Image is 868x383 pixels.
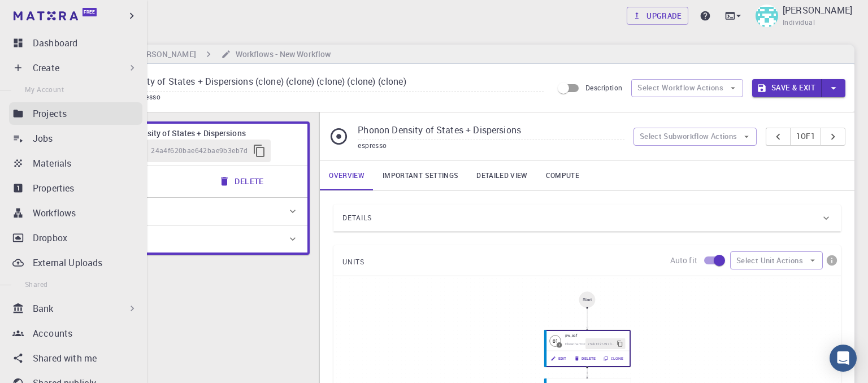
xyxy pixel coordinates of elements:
[33,107,67,120] p: Projects
[57,48,333,60] nav: breadcrumb
[9,202,142,224] a: Workflows
[33,156,71,170] p: Materials
[579,291,596,308] div: Start
[9,56,142,79] div: Create
[583,297,592,302] div: Start
[631,79,743,97] button: Select Workflow Actions
[9,347,142,369] a: Shared with me
[9,152,142,175] a: Materials
[33,206,76,220] p: Workflows
[342,253,364,271] span: UNITS
[14,11,78,20] img: logo
[63,198,307,225] div: Overview
[33,61,59,75] p: Create
[790,128,821,146] button: 1of1
[374,161,467,190] a: Important settings
[320,161,374,190] a: Overview
[132,92,165,101] span: espresso
[33,351,97,365] p: Shared with me
[566,332,626,338] h6: pw_scf
[151,145,248,156] span: 24a4f620bae642bae9b3eb7d
[627,7,688,25] a: Upgrade
[33,231,67,245] p: Dropbox
[63,225,307,253] div: Units
[212,170,272,193] button: Delete
[342,209,372,227] span: Details
[670,255,697,266] p: Auto fit
[550,335,561,346] div: 01
[9,127,142,150] a: Jobs
[33,132,53,145] p: Jobs
[756,5,778,27] img: Purnendu Ray
[33,256,102,269] p: External Uploads
[9,251,142,274] a: External Uploads
[633,128,757,146] button: Select Subworkflow Actions
[9,102,142,125] a: Projects
[550,335,561,346] span: Idle
[766,128,845,146] div: pager
[752,79,822,97] button: Save & Exit
[33,36,77,50] p: Dashboard
[129,48,196,60] h6: [PERSON_NAME]
[25,280,47,289] span: Shared
[25,85,64,94] span: My Account
[585,83,622,92] span: Description
[600,353,628,364] button: Clone
[571,353,600,364] button: Delete
[830,345,857,372] div: Open Intercom Messenger
[588,341,614,347] span: 75eb13274973aa4b73a254bf
[566,342,586,346] span: Flowchart ID:
[9,32,142,54] a: Dashboard
[9,322,142,345] a: Accounts
[333,204,841,232] div: Details
[9,177,142,199] a: Properties
[33,302,54,315] p: Bank
[358,141,387,150] span: espresso
[231,48,331,60] h6: Workflows - New Workflow
[467,161,536,190] a: Detailed view
[544,329,631,367] div: 01Ipw_scfFlowchart ID:75eb13274973aa4b73a254bfEditDeleteClone
[33,327,72,340] p: Accounts
[23,8,63,18] span: Support
[9,297,142,320] div: Bank
[783,3,852,17] p: [PERSON_NAME]
[783,17,815,28] span: Individual
[33,181,75,195] p: Properties
[104,127,298,140] h6: Phonon Density of States + Dispersions
[9,227,142,249] a: Dropbox
[537,161,588,190] a: Compute
[548,353,571,364] button: Edit
[823,251,841,269] button: info
[730,251,823,269] button: Select Unit Actions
